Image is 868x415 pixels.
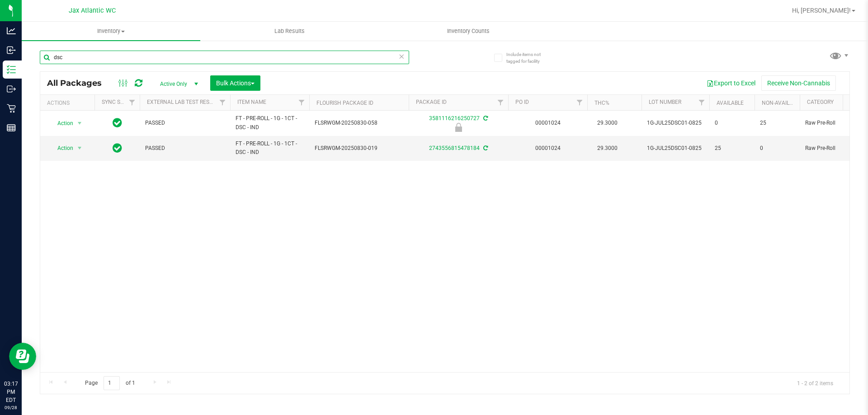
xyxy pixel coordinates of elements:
[435,27,502,35] span: Inventory Counts
[593,117,622,130] span: 29.3000
[113,142,122,154] span: In Sync
[210,75,260,91] button: Bulk Actions
[102,99,137,105] a: Sync Status
[715,144,749,153] span: 25
[715,119,749,127] span: 0
[792,7,851,14] span: Hi, [PERSON_NAME]!
[594,100,609,106] a: THC%
[7,46,16,55] inline-svg: Inbound
[398,51,405,62] span: Clear
[237,99,266,105] a: Item Name
[74,142,85,154] span: select
[694,95,709,110] a: Filter
[647,119,704,127] span: 1G-JUL25DSC01-0825
[216,79,255,87] span: Bulk Actions
[4,404,18,411] p: 09/28
[49,142,74,154] span: Action
[482,145,488,151] span: Sync from Compliance System
[761,75,836,91] button: Receive Non-Cannabis
[762,100,802,106] a: Non-Available
[69,7,116,14] span: Jax Atlantic WC
[315,119,403,127] span: FLSRWGM-20250830-058
[647,144,704,153] span: 1G-JUL25DSC01-0825
[7,84,16,93] inline-svg: Outbound
[649,99,681,105] a: Lot Number
[236,140,304,157] span: FT - PRE-ROLL - 1G - 1CT - DSC - IND
[760,119,794,127] span: 25
[49,117,74,130] span: Action
[429,145,480,151] a: 2743556815478184
[145,144,225,153] span: PASSED
[790,376,840,390] span: 1 - 2 of 2 items
[262,27,317,35] span: Lab Results
[593,142,622,155] span: 29.3000
[4,380,18,404] p: 03:17 PM EDT
[147,99,218,105] a: External Lab Test Result
[236,114,304,131] span: FT - PRE-ROLL - 1G - 1CT - DSC - IND
[407,123,509,132] div: Newly Received
[807,99,834,105] a: Category
[47,78,111,88] span: All Packages
[7,26,16,35] inline-svg: Analytics
[7,123,16,132] inline-svg: Reports
[482,115,488,121] span: Sync from Compliance System
[701,75,761,91] button: Export to Excel
[215,95,230,110] a: Filter
[125,95,140,110] a: Filter
[7,104,16,113] inline-svg: Retail
[22,22,200,41] a: Inventory
[416,99,447,105] a: Package ID
[104,376,120,390] input: 1
[717,100,744,106] a: Available
[493,95,508,110] a: Filter
[379,22,557,41] a: Inventory Counts
[429,115,480,121] a: 3581116216250727
[145,119,225,127] span: PASSED
[506,51,552,65] span: Include items not tagged for facility
[7,65,16,74] inline-svg: Inventory
[315,144,403,153] span: FLSRWGM-20250830-019
[760,144,794,153] span: 0
[9,343,36,370] iframe: Resource center
[316,100,373,106] a: Flourish Package ID
[113,117,122,129] span: In Sync
[77,376,142,390] span: Page of 1
[572,95,587,110] a: Filter
[74,117,85,130] span: select
[535,120,561,126] a: 00001024
[40,51,409,64] input: Search Package ID, Item Name, SKU, Lot or Part Number...
[294,95,309,110] a: Filter
[47,100,91,106] div: Actions
[515,99,529,105] a: PO ID
[200,22,379,41] a: Lab Results
[22,27,200,35] span: Inventory
[535,145,561,151] a: 00001024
